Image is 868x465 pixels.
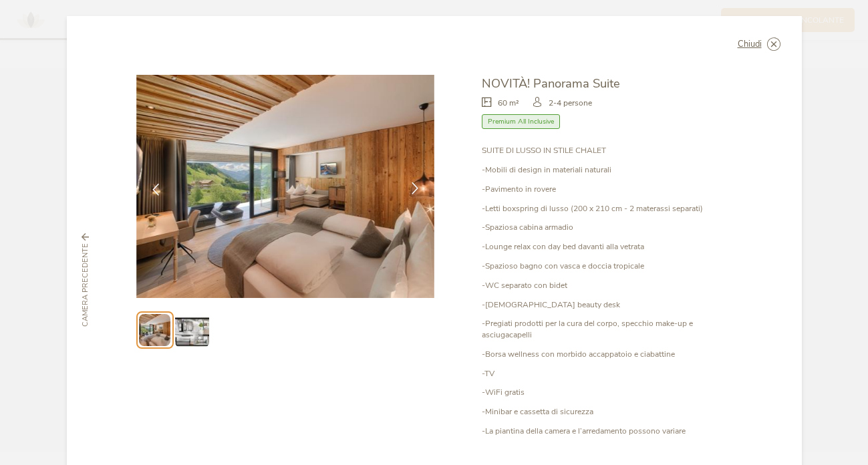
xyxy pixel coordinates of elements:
[482,203,732,214] p: -Letti boxspring di lusso (200 x 210 cm - 2 materassi separati)
[482,368,732,379] p: -TV
[482,164,732,176] p: -Mobili di design in materiali naturali
[482,114,560,130] span: Premium All Inclusive
[482,184,732,195] p: -Pavimento in rovere
[482,387,732,398] p: -WiFi gratis
[482,280,732,291] p: -WC separato con bidet
[136,75,434,298] img: NOVITÀ! Panorama Suite
[482,406,732,418] p: -Minibar e cassetta di sicurezza
[549,98,592,109] span: 2-4 persone
[80,243,91,327] span: Camera precedente
[498,98,519,109] span: 60 m²
[482,426,732,437] p: -La piantina della camera e l’arredamento possono variare
[482,222,732,233] p: -Spaziosa cabina armadio
[482,145,732,156] p: SUITE DI LUSSO IN STILE CHALET
[482,349,732,360] p: -Borsa wellness con morbido accappatoio e ciabattine
[482,261,732,272] p: -Spazioso bagno con vasca e doccia tropicale
[175,313,209,347] img: Preview
[482,75,620,92] span: NOVITÀ! Panorama Suite
[482,318,732,341] p: -Pregiati prodotti per la cura del corpo, specchio make-up e asciugacapelli
[482,241,732,253] p: -Lounge relax con day bed davanti alla vetrata
[139,314,170,345] img: Preview
[482,299,732,311] p: -[DEMOGRAPHIC_DATA] beauty desk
